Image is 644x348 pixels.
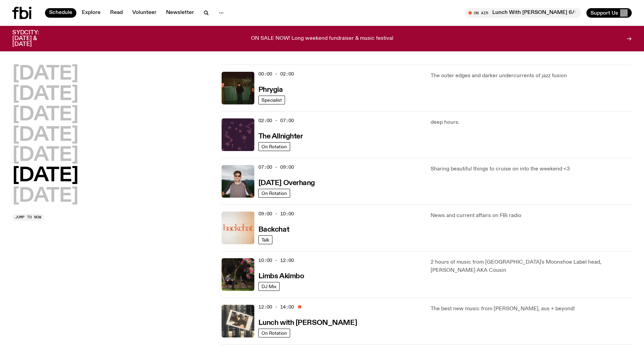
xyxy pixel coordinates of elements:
[258,142,290,151] a: On Rotation
[258,180,315,187] h3: [DATE] Overhang
[431,305,632,313] p: The best new music from [PERSON_NAME], aus + beyond!
[431,72,632,80] p: The outer edges and darker undercurrents of jazz fusion
[12,126,78,145] button: [DATE]
[465,8,581,18] button: On AirLunch With [PERSON_NAME] 6/09- FT. Ran Cap Duoi
[128,8,161,18] a: Volunteer
[258,96,285,104] a: Specialist
[261,97,282,102] span: Specialist
[12,30,56,47] h3: SYDCITY: [DATE] & [DATE]
[258,282,280,291] a: DJ Mix
[251,36,393,42] p: ON SALE NOW! Long weekend fundraiser & music festival
[12,187,78,206] button: [DATE]
[261,144,287,149] span: On Rotation
[15,215,41,219] span: Jump to now
[431,212,632,220] p: News and current affairs on FBi radio
[258,211,294,217] span: 09:00 - 10:00
[261,190,287,196] span: On Rotation
[258,117,294,124] span: 02:00 - 07:00
[106,8,127,18] a: Read
[258,257,294,264] span: 10:00 - 12:00
[258,132,303,140] a: The Allnighter
[12,166,78,185] button: [DATE]
[12,105,78,125] button: [DATE]
[590,10,618,16] span: Support Us
[258,319,357,327] h3: Lunch with [PERSON_NAME]
[261,237,269,242] span: Talk
[431,165,632,173] p: Sharing beautiful things to cruise on into the weekend <3
[258,133,303,140] h3: The Allnighter
[258,71,294,77] span: 00:00 - 02:00
[258,235,272,244] a: Talk
[258,226,289,233] h3: Backchat
[12,214,44,221] button: Jump to now
[222,305,254,337] img: A polaroid of Ella Avni in the studio on top of the mixer which is also located in the studio.
[258,189,290,198] a: On Rotation
[258,225,289,233] a: Backchat
[222,258,254,291] img: Jackson sits at an outdoor table, legs crossed and gazing at a black and brown dog also sitting a...
[12,85,78,104] button: [DATE]
[258,271,304,280] a: Limbs Akimbo
[258,164,294,170] span: 07:00 - 09:00
[222,72,254,104] img: A greeny-grainy film photo of Bela, John and Bindi at night. They are standing in a backyard on g...
[258,273,304,280] h3: Limbs Akimbo
[12,65,78,84] button: [DATE]
[258,85,283,94] a: Phrygia
[261,330,287,335] span: On Rotation
[45,8,76,18] a: Schedule
[258,329,290,337] a: On Rotation
[222,165,254,198] img: Harrie Hastings stands in front of cloud-covered sky and rolling hills. He's wearing sunglasses a...
[78,8,105,18] a: Explore
[261,284,276,289] span: DJ Mix
[12,146,78,165] button: [DATE]
[586,8,632,18] button: Support Us
[258,178,315,187] a: [DATE] Overhang
[431,258,632,275] p: 2 hours of music from [GEOGRAPHIC_DATA]'s Moonshoe Label head, [PERSON_NAME] AKA Cousin
[431,118,632,127] p: deep hours.
[258,318,357,327] a: Lunch with [PERSON_NAME]
[162,8,198,18] a: Newsletter
[258,304,294,310] span: 12:00 - 14:00
[258,86,283,94] h3: Phrygia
